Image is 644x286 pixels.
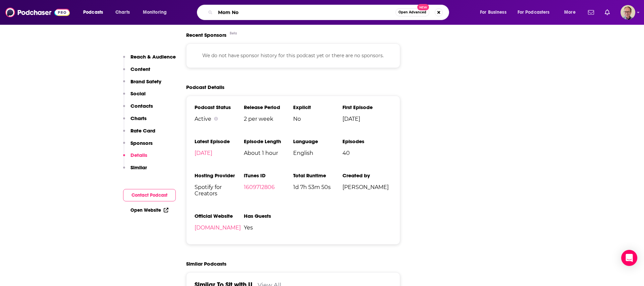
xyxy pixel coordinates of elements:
h2: Podcast Details [186,84,224,90]
button: Similar [123,164,147,177]
button: Rate Card [123,127,155,140]
span: Yes [244,224,293,231]
p: Brand Safety [130,78,161,85]
span: About 1 hour [244,150,293,156]
span: More [564,8,576,17]
span: For Podcasters [518,8,550,17]
button: open menu [78,7,112,18]
h3: Podcast Status [195,104,244,110]
h3: iTunes ID [244,172,293,179]
span: Open Advanced [398,11,426,14]
button: Reach & Audience [123,54,176,66]
span: Logged in as tommy.lynch [621,5,635,20]
p: We do not have sponsor history for this podcast yet or there are no sponsors. [195,52,392,59]
button: Sponsors [123,140,153,152]
button: Open AdvancedNew [395,8,429,16]
h3: Episode Length [244,138,293,145]
span: Recent Sponsors [186,32,226,38]
button: Details [123,152,147,164]
h3: Explicit [293,104,342,110]
h3: First Episode [342,104,392,110]
h3: Created by [342,172,392,179]
button: open menu [559,7,584,18]
span: [PERSON_NAME] [342,184,392,190]
input: Search podcasts, credits, & more... [215,7,395,18]
div: Beta [230,31,237,35]
button: Contacts [123,103,153,115]
h3: Episodes [342,138,392,145]
button: Brand Safety [123,78,161,91]
p: Similar [130,164,147,171]
button: Show profile menu [621,5,635,20]
img: User Profile [621,5,635,20]
p: Social [130,90,146,97]
a: Show notifications dropdown [602,7,612,18]
h3: Total Runtime [293,172,342,179]
span: New [417,4,429,10]
span: 40 [342,150,392,156]
p: Sponsors [130,140,153,146]
span: Spotify for Creators [195,184,244,197]
h3: Official Website [195,213,244,219]
a: 1609712806 [244,184,275,190]
h3: Has Guests [244,213,293,219]
span: English [293,150,342,156]
a: [DATE] [195,150,212,156]
button: Charts [123,115,147,127]
button: Content [123,66,150,78]
button: open menu [513,7,559,18]
a: [DOMAIN_NAME] [195,224,241,231]
button: Contact Podcast [123,189,176,201]
a: Charts [111,7,134,18]
span: Podcasts [83,8,103,17]
button: open menu [475,7,515,18]
p: Contacts [130,103,153,109]
button: Social [123,90,146,103]
span: For Business [480,8,506,17]
p: Content [130,66,150,72]
h3: Release Period [244,104,293,110]
a: Open Website [130,207,168,213]
p: Rate Card [130,127,155,134]
h2: Similar Podcasts [186,261,226,267]
span: Charts [115,8,130,17]
h3: Language [293,138,342,145]
button: open menu [138,7,175,18]
div: Open Intercom Messenger [621,250,637,266]
p: Reach & Audience [130,54,176,60]
h3: Hosting Provider [195,172,244,179]
div: Active [195,116,244,122]
img: Podchaser - Follow, Share and Rate Podcasts [5,6,70,19]
span: Monitoring [143,8,167,17]
span: No [293,116,342,122]
p: Charts [130,115,147,121]
span: [DATE] [342,116,392,122]
span: 2 per week [244,116,293,122]
a: Show notifications dropdown [585,7,597,18]
span: 1d 7h 53m 50s [293,184,342,190]
h3: Latest Episode [195,138,244,145]
div: Search podcasts, credits, & more... [203,5,455,20]
p: Details [130,152,147,158]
